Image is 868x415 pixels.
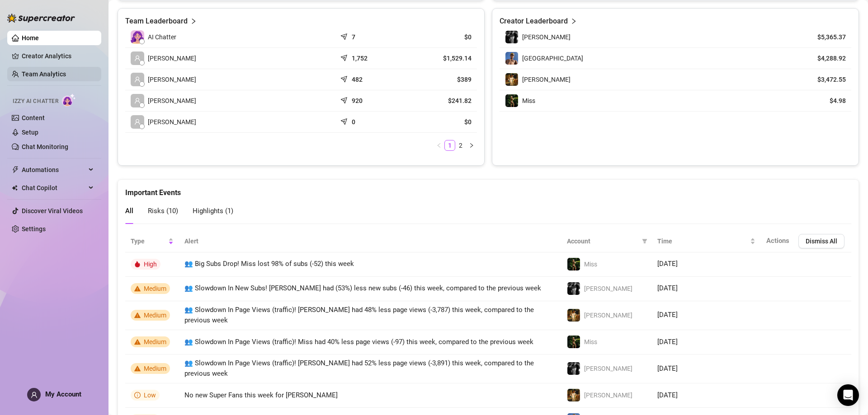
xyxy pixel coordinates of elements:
[466,140,477,151] button: right
[22,225,46,233] a: Settings
[657,284,678,292] span: [DATE]
[657,311,678,319] span: [DATE]
[352,54,368,63] article: 1,752
[584,392,632,399] span: [PERSON_NAME]
[148,75,196,84] span: [PERSON_NAME]
[657,260,678,268] span: [DATE]
[22,181,86,195] span: Chat Copilot
[567,336,580,348] img: Miss
[584,261,597,268] span: Miss
[500,16,568,27] article: Creator Leaderboard
[131,236,166,246] span: Type
[134,76,141,83] span: user
[125,180,851,198] div: Important Events
[837,384,859,406] div: Open Intercom Messenger
[184,284,541,292] span: 👥 Slowdown In New Subs! [PERSON_NAME] had (53%) less new subs (-46) this week, compared to the pr...
[805,54,846,63] article: $4,288.92
[22,34,39,42] a: Home
[466,140,477,151] li: Next Page
[184,391,338,399] span: No new Super Fans this week for [PERSON_NAME]
[134,312,141,318] span: warning
[31,392,38,398] span: user
[184,260,354,268] span: 👥 Big Subs Drop! Miss lost 98% of subs (-52) this week
[657,236,748,246] span: Time
[148,117,196,127] span: [PERSON_NAME]
[62,93,76,107] img: AI Chatter
[22,70,66,78] a: Team Analytics
[640,234,649,248] span: filter
[657,338,678,346] span: [DATE]
[412,96,472,105] article: $241.82
[806,238,837,245] span: Dismiss All
[125,207,133,215] span: All
[144,312,166,319] span: Medium
[340,31,349,40] span: send
[584,365,632,372] span: [PERSON_NAME]
[505,31,518,43] img: Marvin
[184,338,533,346] span: 👥 Slowdown In Page Views (traffic)! Miss had 40% less page views (-97) this week, compared to the...
[7,14,75,23] img: logo-BBDzfeDw.svg
[584,312,632,319] span: [PERSON_NAME]
[144,285,166,292] span: Medium
[12,166,19,173] span: thunderbolt
[352,96,363,105] article: 920
[657,391,678,399] span: [DATE]
[567,258,580,270] img: Miss
[340,95,349,104] span: send
[505,73,518,86] img: Marvin
[567,236,638,246] span: Account
[134,261,141,267] span: fire
[184,359,534,378] span: 👥 Slowdown In Page Views (traffic)! [PERSON_NAME] had 52% less page views (-3,891) this week, com...
[148,32,176,42] span: AI Chatter
[444,140,455,151] li: 1
[144,365,166,372] span: Medium
[436,143,442,148] span: left
[584,338,597,345] span: Miss
[434,140,444,151] button: left
[805,33,846,42] article: $5,365.37
[134,98,141,104] span: user
[12,185,18,191] img: Chat Copilot
[567,282,580,295] img: Marvin
[571,16,577,27] span: right
[22,49,94,63] a: Creator Analytics
[340,116,349,125] span: send
[193,207,233,215] span: Highlights ( 1 )
[352,33,355,42] article: 7
[22,114,45,121] a: Content
[131,30,144,44] img: izzy-ai-chatter-avatar-DDCN_rTZ.svg
[584,285,632,292] span: [PERSON_NAME]
[505,52,518,65] img: Dallas
[412,33,472,42] article: $0
[22,207,83,214] a: Discover Viral Videos
[805,96,846,105] article: $4.98
[352,117,355,126] article: 0
[144,338,166,345] span: Medium
[22,129,38,136] a: Setup
[134,119,141,125] span: user
[456,140,466,150] a: 2
[522,33,571,41] span: [PERSON_NAME]
[125,16,188,27] article: Team Leaderboard
[567,389,580,401] img: Marvin
[179,230,561,252] th: Alert
[184,306,534,325] span: 👥 Slowdown In Page Views (traffic)! [PERSON_NAME] had 48% less page views (-3,787) this week, com...
[522,55,583,62] span: [GEOGRAPHIC_DATA]
[798,234,844,248] button: Dismiss All
[22,163,86,177] span: Automations
[125,230,179,252] th: Type
[340,52,349,61] span: send
[134,339,141,345] span: warning
[340,74,349,83] span: send
[805,75,846,84] article: $3,472.55
[652,230,761,252] th: Time
[412,54,472,63] article: $1,529.14
[445,140,455,150] a: 1
[522,97,535,104] span: Miss
[469,143,474,148] span: right
[144,261,157,268] span: High
[505,94,518,107] img: Miss
[190,16,197,27] span: right
[45,390,81,398] span: My Account
[567,362,580,375] img: Marvin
